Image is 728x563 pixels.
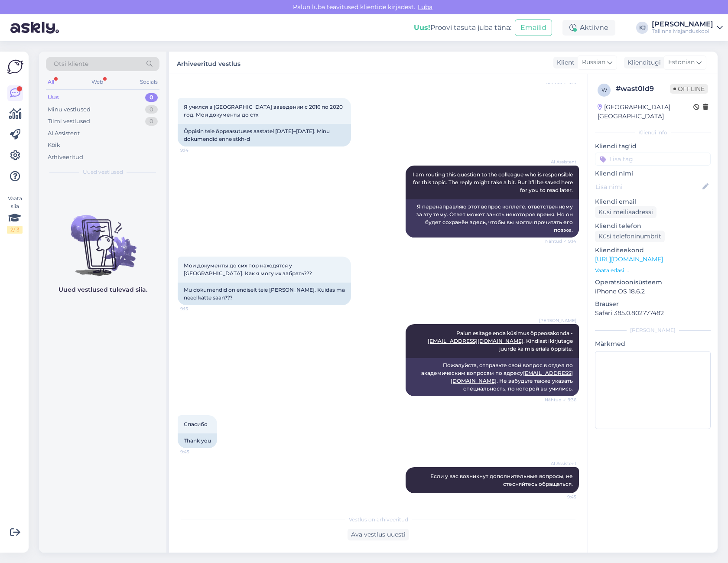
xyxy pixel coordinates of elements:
[544,460,576,467] span: AI Assistent
[595,299,711,309] p: Brauser
[636,22,648,34] div: KJ
[145,93,158,102] div: 0
[90,76,105,88] div: Web
[178,124,351,146] div: Õppisin teie õppeasutuses aastatel [DATE]–[DATE]. Minu dokumendid enne stkh-d
[553,58,575,67] div: Klient
[48,141,60,150] div: Kõik
[184,421,208,427] span: Спасибо
[544,159,576,165] span: AI Assistent
[406,358,579,396] div: Пожалуйста, отправьте свой вопрос в отдел по академическим вопросам по адресу . Не забудьте также...
[624,58,661,67] div: Klienditugi
[58,285,147,294] p: Uued vestlused tulevad siia.
[178,433,217,448] div: Thank you
[598,103,693,121] div: [GEOGRAPHIC_DATA], [GEOGRAPHIC_DATA]
[544,238,576,244] span: Nähtud ✓ 9:14
[595,153,711,166] input: Lisa tag
[414,23,430,32] b: Uus!
[406,199,579,238] div: Я перенаправляю этот вопрос коллеге, ответственному за эту тему. Ответ может занять некоторое вре...
[428,330,574,352] span: Palun esitage enda küsimus õppeosakonda - . Kindlasti kirjutage juurde ka mis eriala õppisite.
[7,59,23,75] img: Askly Logo
[652,28,713,35] div: Tallinna Majanduskool
[7,226,23,234] div: 2 / 3
[515,20,552,36] button: Emailid
[83,168,123,176] span: Uued vestlused
[595,246,711,255] p: Klienditeekond
[544,79,576,86] span: Nähtud ✓ 9:13
[178,283,351,305] div: Mu dokumendid on endiselt teie [PERSON_NAME]. Kuidas ma need kätte saan???
[595,278,711,287] p: Operatsioonisüsteem
[595,231,665,242] div: Küsi telefoninumbrit
[595,287,711,296] p: iPhone OS 18.6.2
[7,195,23,234] div: Vaata siia
[544,494,576,500] span: 9:45
[595,255,663,263] a: [URL][DOMAIN_NAME]
[48,129,80,138] div: AI Assistent
[48,153,83,162] div: Arhiveeritud
[595,142,711,151] p: Kliendi tag'id
[670,84,708,94] span: Offline
[138,76,159,88] div: Socials
[430,473,574,487] span: Если у вас возникнут дополнительные вопросы, не стесняйтесь обращаться.
[145,117,158,126] div: 0
[415,3,435,11] span: Luba
[562,20,615,36] div: Aktiivne
[180,449,213,455] span: 9:45
[582,58,605,67] span: Russian
[413,171,574,193] span: I am routing this question to the colleague who is responsible for this topic. The reply might ta...
[348,529,409,540] div: Ava vestlus uuesti
[595,169,711,178] p: Kliendi nimi
[595,197,711,206] p: Kliendi email
[595,267,711,274] p: Vaata edasi ...
[595,326,711,334] div: [PERSON_NAME]
[184,104,344,118] span: Я учился в [GEOGRAPHIC_DATA] заведении с 2016 по 2020 год. Мои документы до стх
[595,221,711,231] p: Kliendi telefon
[539,317,576,324] span: [PERSON_NAME]
[54,59,88,68] span: Otsi kliente
[46,76,56,88] div: All
[595,339,711,348] p: Märkmed
[668,58,695,67] span: Estonian
[177,57,240,68] label: Arhiveeritud vestlus
[652,21,723,35] a: [PERSON_NAME]Tallinna Majanduskool
[349,516,408,524] span: Vestlus on arhiveeritud
[48,105,91,114] div: Minu vestlused
[428,338,523,344] a: [EMAIL_ADDRESS][DOMAIN_NAME]
[414,23,511,33] div: Proovi tasuta juba täna:
[601,87,607,93] span: w
[180,147,213,153] span: 9:14
[184,262,312,277] span: Мои документы до сих пор находятся у [GEOGRAPHIC_DATA]. Как я могу их забрать???
[39,199,166,277] img: No chats
[180,306,213,312] span: 9:15
[595,129,711,137] div: Kliendi info
[595,182,701,192] input: Lisa nimi
[544,397,576,403] span: Nähtud ✓ 9:36
[595,206,656,218] div: Küsi meiliaadressi
[616,84,670,94] div: # wast0ld9
[145,105,158,114] div: 0
[652,21,713,28] div: [PERSON_NAME]
[48,93,59,102] div: Uus
[595,309,711,318] p: Safari 385.0.802777482
[48,117,90,126] div: Tiimi vestlused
